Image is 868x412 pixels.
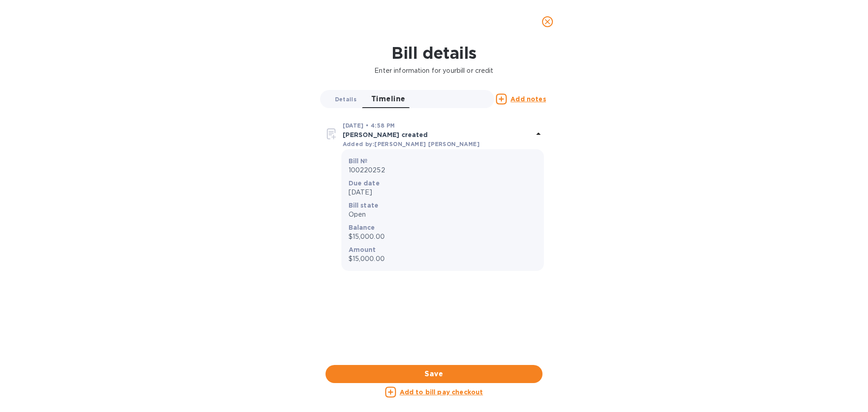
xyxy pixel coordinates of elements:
span: Save [333,369,535,379]
div: [DATE] • 4:58 PM[PERSON_NAME] createdAdded by:[PERSON_NAME] [PERSON_NAME] [325,120,544,149]
b: Bill № [349,157,368,165]
p: $15,000.00 [349,254,537,264]
p: Open [349,210,537,219]
h1: Bill details [7,43,861,62]
p: Enter information for your bill or credit [7,66,861,76]
b: [DATE] • 4:58 PM [343,122,395,129]
span: Timeline [371,93,406,105]
p: 100220252 [349,166,537,175]
b: Balance [349,224,375,231]
span: Details [335,95,357,104]
p: [DATE] [349,188,537,197]
u: Add notes [510,95,546,103]
button: Save [325,365,542,383]
p: [PERSON_NAME] created [343,130,533,139]
b: Due date [349,180,380,187]
b: Added by: [PERSON_NAME] [PERSON_NAME] [343,141,480,147]
p: $15,000.00 [349,232,537,242]
b: Bill state [349,202,379,209]
b: Amount [349,246,376,253]
u: Add to bill pay checkout [400,388,483,396]
button: close [537,11,558,33]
